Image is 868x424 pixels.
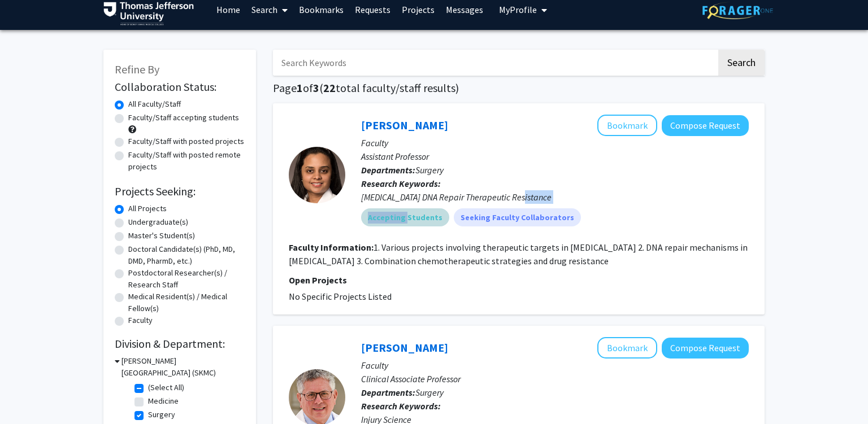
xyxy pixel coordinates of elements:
button: Add Aditi Jain to Bookmarks [597,115,657,136]
span: 22 [323,81,336,95]
b: Research Keywords: [361,400,441,412]
b: Departments: [361,387,415,398]
label: All Projects [128,203,167,215]
img: Thomas Jefferson University Logo [103,2,194,25]
span: Surgery [415,387,444,398]
mat-chip: Seeking Faculty Collaborators [454,208,581,226]
label: Faculty/Staff with posted remote projects [128,149,245,173]
p: Assistant Professor [361,150,749,163]
span: Refine By [115,62,159,76]
span: 1 [297,81,303,95]
label: Faculty/Staff with posted projects [128,135,244,147]
div: [MEDICAL_DATA] DNA Repair Therapeutic Resistance [361,190,749,204]
h2: Division & Department: [115,337,245,351]
img: ForagerOne Logo [702,2,773,19]
b: Departments: [361,164,415,176]
label: Faculty/Staff accepting students [128,112,239,124]
span: Surgery [415,164,444,176]
label: Postdoctoral Researcher(s) / Research Staff [128,267,245,291]
button: Compose Request to Stanton Miller [662,338,749,359]
p: Open Projects [289,273,749,287]
p: Faculty [361,359,749,372]
button: Search [718,50,765,76]
iframe: Chat [8,373,48,416]
label: Faculty [128,314,153,326]
label: Medical Resident(s) / Medical Fellow(s) [128,291,245,314]
span: 3 [313,81,319,95]
label: Undergraduate(s) [128,216,188,228]
span: No Specific Projects Listed [289,291,392,302]
button: Add Stanton Miller to Bookmarks [597,337,657,359]
fg-read-more: 1. Various projects involving therapeutic targets in [MEDICAL_DATA] 2. DNA repair mechanisms in [... [289,242,748,266]
mat-chip: Accepting Students [361,208,449,226]
h3: [PERSON_NAME][GEOGRAPHIC_DATA] (SKMC) [121,355,245,379]
label: (Select All) [148,382,184,394]
h2: Collaboration Status: [115,80,245,94]
span: My Profile [499,4,537,15]
h1: Page of ( total faculty/staff results) [273,81,765,95]
label: All Faculty/Staff [128,98,181,110]
label: Doctoral Candidate(s) (PhD, MD, DMD, PharmD, etc.) [128,243,245,267]
button: Compose Request to Aditi Jain [662,115,749,136]
a: [PERSON_NAME] [361,118,448,132]
input: Search Keywords [273,50,717,76]
h2: Projects Seeking: [115,185,245,198]
a: [PERSON_NAME] [361,340,448,355]
p: Faculty [361,136,749,150]
label: Master's Student(s) [128,230,195,242]
b: Research Keywords: [361,178,441,189]
b: Faculty Information: [289,242,374,253]
p: Clinical Associate Professor [361,372,749,386]
label: Surgery [148,409,175,421]
label: Medicine [148,395,179,407]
